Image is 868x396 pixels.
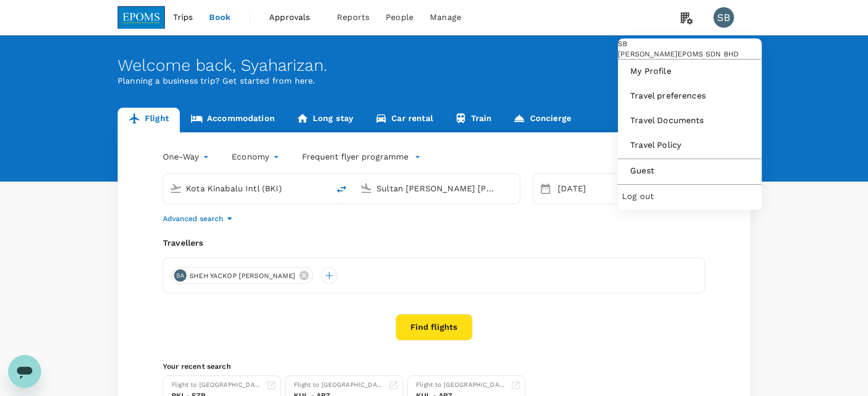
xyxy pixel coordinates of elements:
div: One-Way [163,149,211,165]
a: Train [444,108,503,132]
span: Travel Documents [630,114,749,127]
div: Flight to [GEOGRAPHIC_DATA] [294,380,384,390]
a: Travel Documents [622,109,758,132]
button: Open [322,187,324,189]
span: EPOMS SDN BHD [677,50,739,58]
span: Approvals [269,11,320,24]
a: Long stay [286,108,364,132]
span: Travel preferences [630,90,749,102]
span: Reports [337,11,369,24]
div: Flight to [GEOGRAPHIC_DATA] [416,380,506,390]
div: SB [713,7,734,28]
p: Planning a business trip? Get started from here. [118,75,750,87]
span: Book [209,11,231,24]
span: Log out [622,190,758,203]
span: Travel Policy [630,139,749,151]
span: [PERSON_NAME] [618,50,677,58]
a: Travel Policy [622,134,758,156]
img: EPOMS SDN BHD [118,6,165,29]
a: Guest [622,160,758,182]
a: Concierge [502,108,581,132]
div: SA [174,269,186,282]
div: SASHEH YACKOP [PERSON_NAME] [172,267,313,284]
p: Frequent flyer programme [302,151,408,163]
div: Travellers [163,237,705,249]
p: Advanced search [163,213,223,224]
a: Travel preferences [622,85,758,107]
span: SHEH YACKOP [PERSON_NAME] [183,271,301,281]
div: SB [618,38,762,49]
button: Frequent flyer programme [302,151,421,163]
div: Welcome back , Syaharizan . [118,56,750,75]
a: Car rental [364,108,444,132]
button: Find flights [395,314,473,341]
span: Guest [630,165,749,177]
input: Depart from [186,181,308,196]
button: Open [513,187,515,189]
input: Going to [376,181,498,196]
button: Advanced search [163,212,236,225]
span: People [386,11,413,24]
span: My Profile [630,65,749,77]
a: Flight [118,108,180,132]
div: [DATE] [554,179,622,199]
div: Flight to [GEOGRAPHIC_DATA] [172,380,262,390]
p: Your recent search [163,361,705,371]
span: Trips [173,11,193,24]
a: Accommodation [180,108,286,132]
span: Manage [430,11,461,24]
iframe: Button to launch messaging window [8,355,41,388]
button: delete [329,177,354,202]
div: Economy [232,149,281,165]
a: My Profile [622,60,758,83]
div: Log out [622,185,758,208]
